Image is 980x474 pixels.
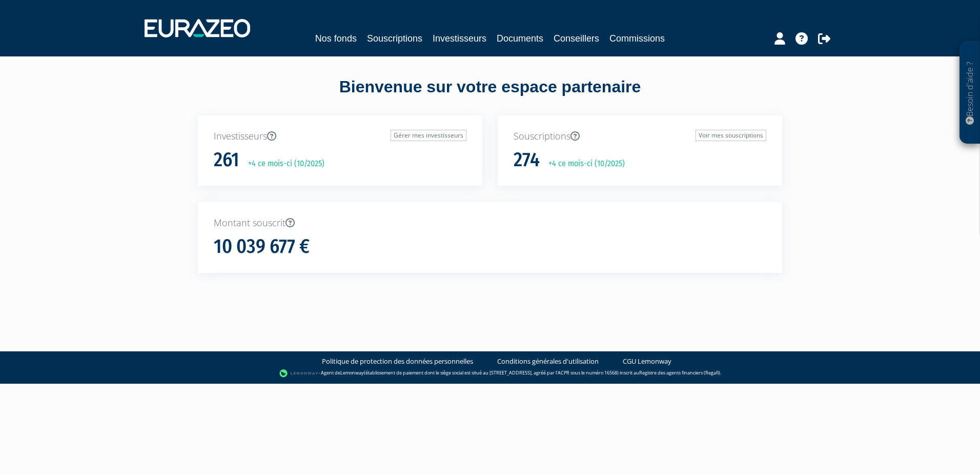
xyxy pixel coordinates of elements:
h1: 10 039 677 € [214,236,310,258]
h1: 261 [214,149,239,171]
a: Politique de protection des données personnelles [322,357,473,366]
img: 1732889491-logotype_eurazeo_blanc_rvb.png [145,19,250,37]
p: +4 ce mois-ci (10/2025) [541,158,625,170]
a: Conditions générales d'utilisation [497,357,599,366]
a: Nos fonds [315,31,357,46]
div: - Agent de (établissement de paiement dont le siège social est situé au [STREET_ADDRESS], agréé p... [10,368,970,379]
a: Investisseurs [433,31,486,46]
a: CGU Lemonway [623,357,671,366]
a: Gérer mes investisseurs [391,130,466,141]
p: Investisseurs [214,130,466,143]
h1: 274 [514,149,540,171]
a: Registre des agents financiers (Regafi) [639,369,720,376]
p: Besoin d'aide ? [964,47,976,139]
a: Conseillers [554,31,599,46]
p: Montant souscrit [214,216,766,230]
a: Voir mes souscriptions [696,130,766,141]
a: Documents [497,31,543,46]
a: Commissions [609,31,665,46]
p: +4 ce mois-ci (10/2025) [241,158,324,170]
div: Bienvenue sur votre espace partenaire [190,75,790,115]
p: Souscriptions [514,130,766,143]
a: Lemonway [340,369,364,376]
img: logo-lemonway.png [279,368,319,379]
a: Souscriptions [367,31,422,46]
